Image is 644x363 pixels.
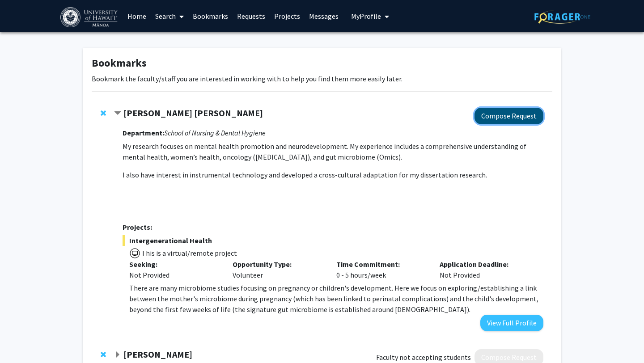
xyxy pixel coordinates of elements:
div: Not Provided [129,270,220,280]
span: Expand Corrie Miller Bookmark [114,351,121,359]
div: 0 - 5 hours/week [330,259,433,280]
div: Not Provided [433,259,537,280]
p: I also have interest in instrumental technology and developed a cross-cultural adaptation for my ... [123,169,543,180]
span: This is a virtual/remote project [140,249,237,257]
span: Intergenerational Health [123,235,543,246]
img: ForagerOne Logo [534,10,590,24]
button: View Full Profile [480,315,543,331]
p: Application Deadline: [440,259,530,270]
a: Search [151,0,188,32]
i: School of Nursing & Dental Hygiene [164,128,266,137]
p: Opportunity Type: [233,259,323,270]
p: Time Commitment: [336,259,427,270]
span: Remove Corrie Miller from bookmarks [101,351,106,358]
strong: [PERSON_NAME] [123,349,192,360]
strong: Projects: [123,223,152,232]
iframe: Chat [7,323,38,356]
div: Volunteer [226,259,330,280]
strong: [PERSON_NAME] [PERSON_NAME] [123,107,263,118]
h1: Bookmarks [92,57,552,70]
p: Bookmark the faculty/staff you are interested in working with to help you find them more easily l... [92,73,552,84]
span: Contract Samia Valeria Ozorio Dutra Bookmark [114,110,121,117]
img: University of Hawaiʻi at Mānoa Logo [60,7,119,27]
strong: Department: [123,128,164,137]
button: Compose Request to Samia Valeria Ozorio Dutra [475,108,543,124]
a: Bookmarks [188,0,233,32]
p: There are many microbiome studies focusing on pregnancy or children's development. Here we focus ... [129,283,543,315]
span: Remove Samia Valeria Ozorio Dutra from bookmarks [101,110,106,117]
a: Home [123,0,151,32]
p: My research focuses on mental health promotion and neurodevelopment. My experience includes a com... [123,141,543,162]
a: Messages [305,0,343,32]
p: Seeking: [129,259,220,270]
span: My Profile [351,12,381,21]
a: Requests [233,0,270,32]
span: Faculty not accepting students [376,352,471,363]
a: Projects [270,0,305,32]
